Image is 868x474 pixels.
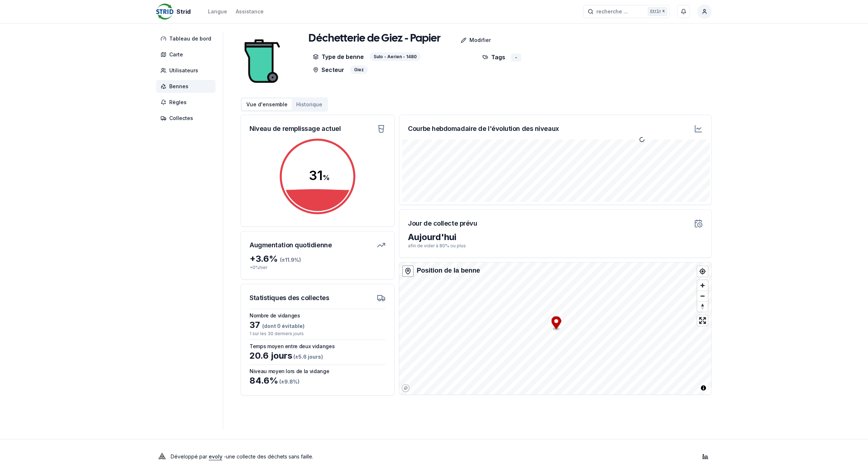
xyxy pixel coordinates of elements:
[408,218,477,229] h3: Jour de collecte prévu
[169,83,188,90] span: Bennes
[441,33,497,47] a: Modifier
[209,453,222,460] a: evoly
[280,257,301,263] span: (± 11.9 %)
[250,319,386,331] div: 37
[250,350,386,362] div: 20.6 jours
[156,80,218,93] a: Bennes
[260,323,305,329] span: (dont 0 évitable)
[169,51,183,58] span: Carte
[250,124,341,134] h3: Niveau de remplissage actuel
[552,316,561,331] div: Map marker
[408,124,559,134] h3: Courbe hebdomadaire de l'évolution des niveaux
[250,375,386,387] div: 84.6 %
[292,354,323,360] span: (± 5.6 jours )
[156,7,193,16] a: Strid
[350,65,368,74] div: Giez
[250,240,332,250] h3: Augmentation quotidienne
[292,99,327,110] button: Historique
[697,302,708,312] span: Reset bearing to north
[169,99,187,106] span: Règles
[242,99,292,110] button: Vue d'ensemble
[697,291,708,301] button: Zoom out
[156,48,218,61] a: Carte
[250,312,386,319] h3: Nombre de vidanges
[171,452,313,462] p: Développé par - une collecte des déchets sans faille .
[313,52,364,61] p: Type de benne
[169,67,198,74] span: Utilisateurs
[408,243,703,249] p: afin de vider à 80% ou plus
[250,253,386,265] div: + 3.6 %
[156,112,218,125] a: Collectes
[236,7,264,16] a: Assistance
[250,331,386,337] p: 1 sur les 30 derniers jours
[401,384,410,392] a: Mapbox logo
[697,280,708,291] button: Zoom in
[697,266,708,277] button: Find my location
[278,379,299,385] span: (± 9.8 %)
[370,52,421,61] div: Sulo - Aerien - 1480
[208,8,227,15] div: Langue
[250,368,386,375] h3: Niveau moyen lors de la vidange
[583,5,670,18] button: recherche ...Ctrl+K
[241,32,284,90] img: bin Image
[156,64,218,77] a: Utilisateurs
[399,262,713,394] canvas: Map
[250,265,386,270] p: + 0 % hier
[309,32,441,45] h1: Déchetterie de Giez - Papier
[596,8,628,15] span: recherche ...
[469,37,491,44] p: Modifier
[482,52,505,61] p: Tags
[208,7,227,16] button: Langue
[169,115,193,122] span: Collectes
[511,54,521,61] div: -
[169,35,211,42] span: Tableau de bord
[250,293,329,303] h3: Statistiques des collectes
[156,451,168,462] img: Evoly Logo
[156,32,218,45] a: Tableau de bord
[699,384,708,392] button: Toggle attribution
[313,65,344,74] p: Secteur
[697,301,708,312] button: Reset bearing to north
[250,343,386,350] h3: Temps moyen entre deux vidanges
[697,315,708,326] button: Enter fullscreen
[408,231,703,243] div: Aujourd'hui
[417,265,480,276] div: Position de la benne
[156,3,174,20] img: Strid Logo
[176,7,191,16] span: Strid
[156,96,218,109] a: Règles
